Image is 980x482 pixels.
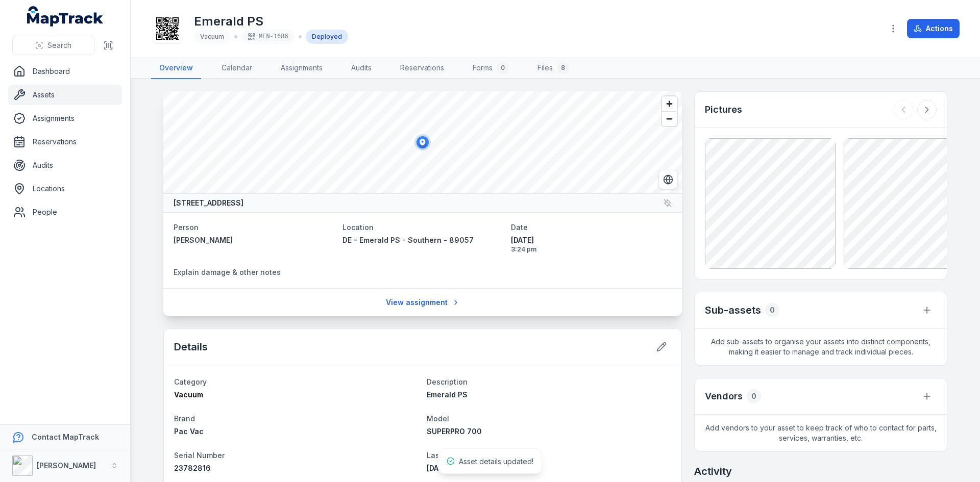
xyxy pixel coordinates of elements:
h3: Pictures [705,103,742,117]
button: Actions [907,19,960,38]
a: View assignment [379,293,467,312]
div: 0 [765,303,779,317]
a: Audits [343,58,380,79]
span: 3:24 pm [511,245,672,253]
a: [PERSON_NAME] [174,235,334,245]
span: DE - Emerald PS - Southern - 89057 [342,236,474,244]
a: People [8,202,122,222]
a: Reservations [392,58,452,79]
div: MEN-1686 [241,30,295,44]
h3: Vendors [705,389,743,403]
span: Vacuum [200,33,224,40]
span: Explain damage & other notes [174,268,281,276]
a: Files8 [529,58,577,79]
span: Person [174,223,199,232]
canvas: Map [163,91,682,193]
strong: Contact MapTrack [32,433,99,441]
time: 8/14/2025, 3:24:20 PM [511,235,672,253]
span: Search [47,40,71,50]
strong: [STREET_ADDRESS] [174,198,243,208]
span: Serial Number [174,451,225,460]
span: Brand [174,414,195,423]
strong: [PERSON_NAME] [37,461,96,470]
span: Emerald PS [427,390,468,399]
time: 8/6/2025, 10:00:00 AM [427,464,450,472]
span: Last Test & Tag Date [427,451,502,460]
a: Calendar [213,58,260,79]
span: SUPERPRO 700 [427,427,482,436]
a: Dashboard [8,61,122,82]
span: Location [342,223,374,232]
div: 0 [747,389,761,403]
button: Zoom out [662,111,677,126]
div: Deployed [306,30,348,44]
h2: Sub-assets [705,303,761,317]
div: 8 [557,62,569,74]
span: Description [427,377,468,386]
span: Add sub-assets to organise your assets into distinct components, making it easier to manage and t... [695,328,947,365]
a: Assignments [8,108,122,129]
a: Audits [8,155,122,175]
span: Category [174,377,207,386]
h2: Activity [694,464,732,478]
h2: Details [174,340,208,354]
a: DE - Emerald PS - Southern - 89057 [342,235,503,245]
a: Reservations [8,132,122,152]
span: Add vendors to your asset to keep track of who to contact for parts, services, warranties, etc. [695,415,947,451]
span: Asset details updated! [459,457,533,466]
span: Pac Vac [174,427,204,436]
button: Zoom in [662,96,677,111]
a: Overview [151,58,201,79]
button: Search [12,36,94,55]
a: Locations [8,179,122,199]
span: Model [427,414,449,423]
h1: Emerald PS [194,13,348,30]
span: Vacuum [174,390,203,399]
a: Assignments [273,58,331,79]
span: 23782816 [174,464,211,472]
a: Forms0 [464,58,517,79]
div: 0 [497,62,509,74]
button: Switch to Satellite View [658,170,678,189]
a: MapTrack [27,6,104,27]
span: [DATE] [511,235,672,245]
span: [DATE] [427,464,450,472]
a: Assets [8,85,122,105]
span: Date [511,223,528,232]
